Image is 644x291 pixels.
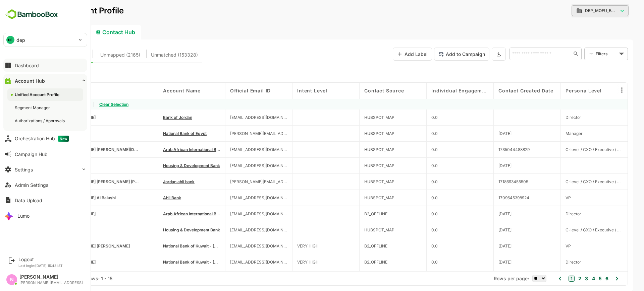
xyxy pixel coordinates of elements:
[542,227,599,232] span: C-level / CXO / Executive / C-Suite
[140,131,183,136] span: National Bank of Egypt
[553,275,558,282] button: 2
[3,8,60,21] img: BambooboxFullLogoMark.5f36c76dfaba33ec1ec1367b70bb1252.svg
[11,25,64,40] div: Account Hub
[411,48,466,61] button: Add to Campaign
[475,260,488,265] span: 2025-07-03
[39,88,67,93] span: First Name
[542,147,599,152] span: C-level / CXO / Executive / C-Suite
[560,275,565,282] button: 3
[3,178,87,192] button: Admin Settings
[341,195,371,200] span: HUBSPOT_MAP
[18,264,63,268] p: Last login: [DATE] 15:43 IST
[542,88,578,93] span: Persona Level
[19,281,83,285] div: [PERSON_NAME][EMAIL_ADDRESS]
[341,88,381,93] span: Contact Source
[341,163,371,168] span: HUBSPOT_MAP
[4,33,87,47] div: DEdep
[561,8,594,13] span: DEP_MOFU_EMAILERS_1
[475,147,506,152] span: 1735044488829
[475,88,530,93] span: Contact Created Date
[39,195,92,200] span: Zaliya Lal Bakhsh Al Balushi
[542,243,547,248] span: VP
[140,260,197,265] span: National Bank of Kuwait - Egypt
[408,211,414,216] span: 0.0
[572,47,604,61] div: Filters
[3,59,87,72] button: Dashboard
[207,131,264,136] span: ashraf-sherif@nbe.com.eg
[18,257,63,262] div: Logout
[341,131,371,136] span: HUBSPOT_MAP
[475,211,488,216] span: 2025-07-03
[19,71,47,76] span: Target - CRM
[3,194,87,207] button: Data Upload
[3,163,87,176] button: Settings
[6,36,14,44] div: DE
[3,74,87,87] button: Account Hub
[207,88,247,93] span: Official Email ID
[140,147,197,152] span: Arab African International Bank
[468,48,482,61] button: Export the selected data as CSV
[39,179,117,184] span: Khalid Abu Esh-Shaer Abu Esh-Shaer (MBA, MBe-comm, CCP)
[11,7,100,15] p: Unified Account Profile
[15,198,42,203] div: Data Upload
[16,37,25,44] p: dep
[15,92,61,97] div: Unified Account Profile
[274,260,295,265] span: VERY HIGH
[207,211,264,216] span: ramymansour@miedeg.com
[58,136,69,142] span: New
[39,260,72,265] span: Shadi Ali
[3,147,87,161] button: Campaign Hub
[341,243,364,248] span: B2_OFFLINE
[140,227,197,232] span: Housing & Development Bank
[475,179,505,184] span: 1718693455505
[475,227,488,232] span: 2023-02-20
[6,274,17,285] div: N
[470,276,505,281] span: Rows per page:
[15,105,51,111] div: Segment Manager
[341,260,364,265] span: B2_OFFLINE
[580,275,585,282] button: 6
[15,182,48,188] div: Admin Settings
[408,131,414,136] span: 0.0
[67,25,118,40] div: Contact Hub
[369,48,409,61] button: Add Label
[274,243,295,248] span: VERY HIGH
[341,179,371,184] span: HUBSPOT_MAP
[39,211,72,216] span: Ramy Mansour
[17,213,30,219] div: Lumo
[127,51,174,59] span: Unmatched (153328)
[341,227,371,232] span: HUBSPOT_MAP
[548,4,605,17] div: DEP_MOFU_EMAILERS_1
[39,115,72,120] span: Fadi Khalil
[542,195,547,200] span: VP
[140,88,177,93] span: Account Name
[19,274,83,280] div: [PERSON_NAME]
[15,63,39,68] div: Dashboard
[16,99,70,110] div: all accounts selected
[567,275,572,282] button: 4
[15,151,48,157] div: Campaign Hub
[545,276,551,282] button: 1
[207,243,264,248] span: sundeepsingh@nbk.com
[542,131,559,136] span: Manager
[25,51,61,59] span: Contacts (1275)
[553,8,594,14] div: DEP_MOFU_EMAILERS_1
[542,115,558,120] span: Director
[341,211,364,216] span: B2_OFFLINE
[140,179,171,184] span: Jordan ahli bank
[140,163,197,168] span: Housing & Development Bank
[207,195,264,200] span: zaliya.albalushi@ahlibank.om
[408,243,414,248] span: 0.0
[140,211,197,216] span: Arab African International Bank
[207,115,264,120] span: fkhalil@bankofjordan.com.jo
[15,118,66,124] div: Authorizations / Approvals
[408,88,465,93] span: Individual Engagement Score
[341,115,371,120] span: HUBSPOT_MAP
[207,163,264,168] span: hani.hassan@hdb-egy.com
[20,276,89,281] div: Total Rows: 1275 | Rows: 1 - 15
[77,51,117,59] span: These are the contacts which matched with multiple existing accounts
[475,243,488,248] span: 2025-07-03
[408,163,414,168] span: 0.0
[207,227,264,232] span: hghanem@hdb-egy.com
[15,167,33,172] div: Settings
